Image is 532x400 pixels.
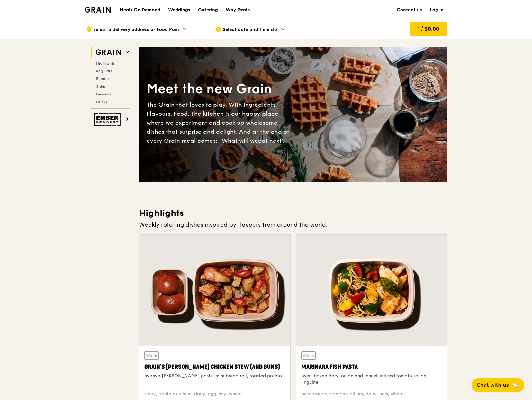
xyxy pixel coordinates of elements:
a: Catering [194,0,222,20]
span: eat next?” [258,137,287,144]
div: Catering [198,0,218,20]
span: Select date and time slot [223,26,279,33]
span: Drinks [96,100,107,104]
h1: Meals On Demand [120,7,160,13]
h3: Highlights [139,207,447,219]
a: Why Grain [222,0,254,20]
img: Grain [85,7,111,13]
div: nyonya [PERSON_NAME] paste, mini bread roll, roasted potato [144,373,285,379]
span: Regulars [96,69,112,73]
span: Sides [96,84,106,89]
div: Weekly rotating dishes inspired by flavours from around the world. [139,220,447,229]
a: Log in [426,0,447,20]
button: Chat with us🦙 [472,378,524,392]
div: Warm [144,351,159,360]
span: Chat with us [477,381,509,389]
div: spicy, contains allium, dairy, egg, soy, wheat [144,391,285,397]
img: Grain web logo [94,47,123,58]
img: Ember Smokery web logo [94,113,123,126]
div: Meet the new Grain [147,80,293,98]
div: pescatarian, contains allium, dairy, nuts, wheat [301,391,442,397]
div: Why Grain [226,0,250,20]
div: The Grain that loves to play. With ingredients. Flavours. Food. The kitchen is our happy place, w... [147,100,293,145]
span: Desserts [96,92,111,96]
div: Grain's [PERSON_NAME] Chicken Stew (and buns) [144,362,285,371]
span: $0.00 [425,26,439,32]
div: Weddings [168,0,190,20]
a: Contact us [393,0,426,20]
div: oven-baked dory, onion and fennel-infused tomato sauce, linguine [301,373,442,386]
div: Warm [301,351,316,360]
span: 🦙 [511,381,519,389]
span: Select a delivery address or Food Point [93,26,181,33]
a: Weddings [164,0,194,20]
div: Marinara Fish Pasta [301,362,442,371]
span: Highlights [96,61,114,66]
span: Bundles [96,77,110,81]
